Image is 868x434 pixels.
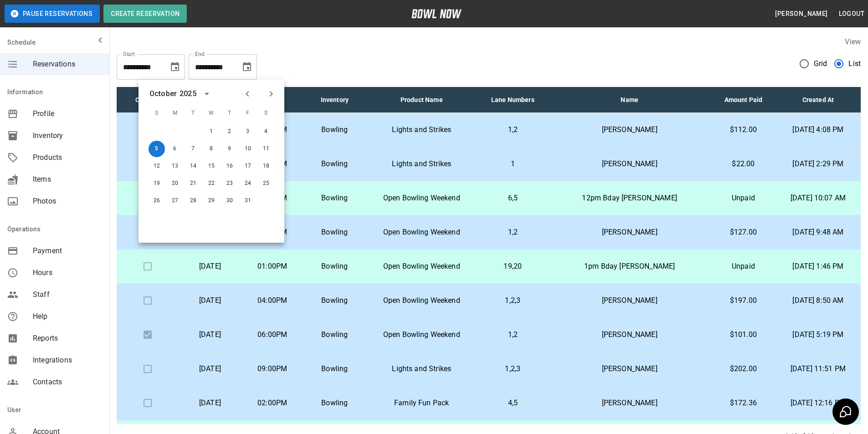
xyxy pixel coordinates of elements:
p: 02:00PM [248,398,296,408]
button: Oct 20, 2025 [167,175,183,192]
span: Items [33,174,102,185]
button: Choose date, selected date is Sep 5, 2025 [166,58,184,76]
p: 1,2 [485,329,541,340]
p: Unpaid [719,193,768,204]
span: S [149,104,165,123]
button: Pause Reservations [5,5,100,23]
button: Logout [835,5,868,22]
span: Reports [33,333,102,344]
p: Open Bowling Weekend [373,329,470,340]
p: Bowling [311,329,359,340]
button: Oct 29, 2025 [203,193,220,209]
button: Oct 26, 2025 [149,193,165,209]
p: $101.00 [719,329,768,340]
span: Profile [33,108,102,119]
button: Oct 18, 2025 [258,158,274,174]
span: Reservations [33,59,102,70]
p: 1,2,3 [485,295,541,306]
button: [PERSON_NAME] [771,5,831,22]
button: Oct 25, 2025 [258,175,274,192]
p: [PERSON_NAME] [555,398,704,408]
p: Bowling [311,158,359,169]
p: Bowling [311,193,359,204]
p: [DATE] 1:46 PM [783,261,853,272]
p: [PERSON_NAME] [555,363,704,374]
span: List [848,58,861,69]
p: 01:00PM [248,261,296,272]
p: Open Bowling Weekend [373,261,470,272]
p: $22.00 [719,158,768,169]
p: [DATE] [186,295,234,306]
th: Created At [776,87,861,113]
p: Open Bowling Weekend [373,295,470,306]
p: 4,5 [485,398,541,408]
button: calendar view is open, switch to year view [199,86,215,102]
span: Staff [33,289,102,300]
span: T [185,104,201,123]
p: [DATE] [186,329,234,340]
p: 1,2 [485,124,541,135]
button: Oct 14, 2025 [185,158,201,174]
p: 12pm Bday [PERSON_NAME] [555,193,704,204]
p: $202.00 [719,363,768,374]
p: [PERSON_NAME] [555,158,704,169]
p: Lights and Strikes [373,363,470,374]
p: Bowling [311,295,359,306]
p: [DATE] 12:16 PM [783,398,853,408]
button: Oct 4, 2025 [258,123,274,140]
p: Bowling [311,124,359,135]
button: Next month [263,86,279,102]
p: 1 [485,158,541,169]
p: Bowling [311,398,359,408]
span: Photos [33,196,102,207]
p: [PERSON_NAME] [555,227,704,238]
p: [DATE] 10:07 AM [783,193,853,204]
img: logo [411,9,462,18]
span: Inventory [33,130,102,141]
p: Bowling [311,363,359,374]
p: $112.00 [719,124,768,135]
p: Lights and Strikes [373,158,470,169]
button: Oct 12, 2025 [149,158,165,174]
button: Oct 2, 2025 [221,123,238,140]
p: Open Bowling Weekend [373,193,470,204]
p: [DATE] [186,363,234,374]
button: Oct 22, 2025 [203,175,220,192]
span: S [258,104,274,123]
p: [DATE] 2:29 PM [783,158,853,169]
button: Oct 24, 2025 [240,175,256,192]
p: Unpaid [719,261,768,272]
p: $127.00 [719,227,768,238]
span: F [240,104,256,123]
p: Family Fun Pack [373,398,470,408]
button: Oct 11, 2025 [258,141,274,157]
span: Contacts [33,377,102,388]
div: 2025 [180,88,196,99]
span: M [167,104,183,123]
span: Hours [33,267,102,278]
p: 1,2 [485,227,541,238]
button: Oct 30, 2025 [221,193,238,209]
button: Oct 13, 2025 [167,158,183,174]
p: 6,5 [485,193,541,204]
button: Oct 1, 2025 [203,123,220,140]
button: Oct 8, 2025 [203,141,220,157]
label: View [845,37,861,46]
button: Previous month [240,86,255,102]
button: Oct 19, 2025 [149,175,165,192]
p: 19,20 [485,261,541,272]
button: Oct 9, 2025 [221,141,238,157]
button: Oct 21, 2025 [185,175,201,192]
p: 1,2,3 [485,363,541,374]
p: [PERSON_NAME] [555,329,704,340]
button: Oct 23, 2025 [221,175,238,192]
th: Check In [117,87,179,113]
p: [DATE] 9:48 AM [783,227,853,238]
p: [PERSON_NAME] [555,124,704,135]
p: [DATE] [186,261,234,272]
p: $197.00 [719,295,768,306]
p: Bowling [311,227,359,238]
button: Oct 5, 2025 [149,141,165,157]
p: [DATE] 4:08 PM [783,124,853,135]
p: $172.36 [719,398,768,408]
